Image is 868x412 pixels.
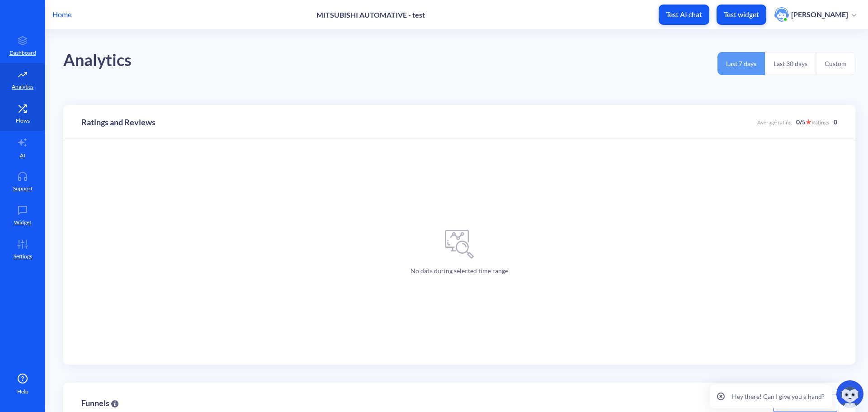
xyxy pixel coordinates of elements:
[666,10,702,19] p: Test AI chat
[81,397,109,409] p: Funnels
[816,52,855,75] button: Custom
[410,266,508,275] p: No data during selected time range
[81,116,156,128] p: Ratings and Reviews
[63,47,132,73] div: Analytics
[765,52,816,75] button: Last 30 days
[806,118,811,126] span: ★
[14,218,31,227] p: Widget
[834,117,837,127] span: 0
[757,117,811,127] p: Average rating
[811,117,837,127] p: Ratings
[724,10,759,19] p: Test widget
[52,9,71,20] p: Home
[717,52,765,75] button: Last 7 days
[770,6,861,23] button: user photo[PERSON_NAME]
[717,5,766,25] button: Test widget
[791,9,848,19] p: [PERSON_NAME]
[13,185,33,193] p: Support
[16,117,30,125] p: Flows
[17,388,28,396] span: Help
[14,252,32,260] p: Settings
[316,10,425,19] p: MITSUBISHI AUTOMATIVE - test
[732,392,825,401] p: Hey there! Can I give you a hand?
[659,5,709,25] button: Test AI chat
[796,117,811,127] span: 0 /5
[9,49,36,57] p: Dashboard
[12,83,33,91] p: Analytics
[774,7,789,22] img: user photo
[20,152,25,160] p: AI
[836,380,863,407] img: copilot-icon.svg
